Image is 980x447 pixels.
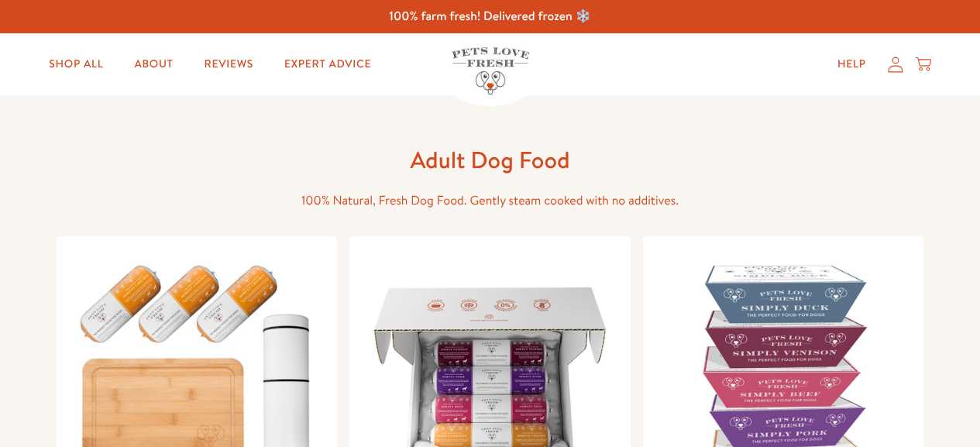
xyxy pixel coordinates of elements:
[825,49,879,80] a: Help
[301,192,679,209] span: 100% Natural, Fresh Dog Food. Gently steam cooked with no additives.
[36,49,115,80] a: Shop All
[452,47,529,95] img: Pets Love Fresh
[242,145,738,175] h1: Adult Dog Food
[122,49,185,80] a: About
[272,49,383,80] a: Expert Advice
[192,49,266,80] a: Reviews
